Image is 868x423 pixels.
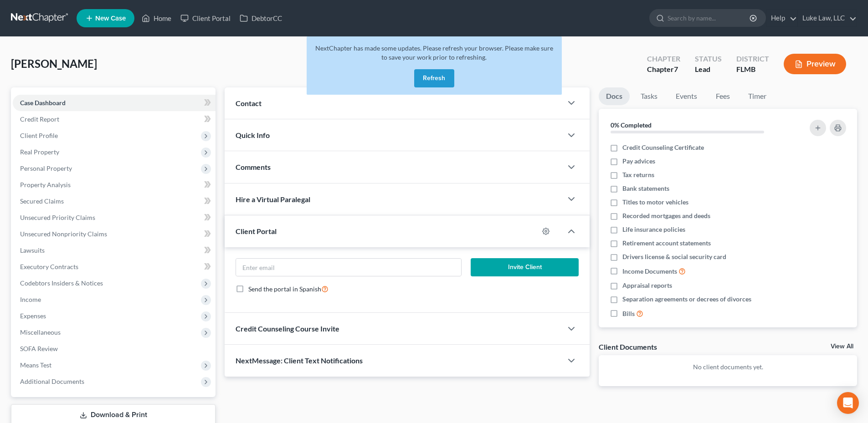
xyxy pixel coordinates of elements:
[13,226,216,242] a: Unsecured Nonpriority Claims
[13,341,216,357] a: SOFA Review
[622,157,655,166] span: Pay advices
[236,259,461,276] input: Enter email
[176,10,235,26] a: Client Portal
[248,285,321,293] span: Send the portal in Spanish
[20,197,64,205] span: Secured Claims
[20,99,66,107] span: Case Dashboard
[137,10,176,26] a: Home
[695,64,722,75] div: Lead
[235,10,287,26] a: DebtorCC
[606,362,850,372] p: No client documents yet.
[831,343,853,350] a: View All
[95,15,126,22] span: New Case
[798,10,857,26] a: Luke Law, LLC
[622,198,688,207] span: Titles to motor vehicles
[784,54,846,74] button: Preview
[674,65,678,73] span: 7
[647,64,680,75] div: Chapter
[13,193,216,209] a: Secured Claims
[599,87,630,105] a: Docs
[622,143,704,152] span: Credit Counseling Certificate
[236,99,262,107] span: Contact
[20,345,58,352] span: SOFA Review
[236,356,363,365] span: NextMessage: Client Text Notifications
[766,10,797,26] a: Help
[13,242,216,259] a: Lawsuits
[622,295,751,304] span: Separation agreements or decrees of divorces
[20,377,84,385] span: Additional Documents
[20,361,51,369] span: Means Test
[236,324,339,333] span: Credit Counseling Course Invite
[622,184,669,193] span: Bank statements
[20,132,58,139] span: Client Profile
[622,267,677,276] span: Income Documents
[20,263,78,270] span: Executory Contracts
[236,163,271,171] span: Comments
[668,87,704,105] a: Events
[13,111,216,127] a: Credit Report
[695,54,722,64] div: Status
[13,259,216,275] a: Executory Contracts
[668,10,751,26] input: Search by name...
[20,214,95,221] span: Unsecured Priority Claims
[20,115,59,123] span: Credit Report
[20,164,72,172] span: Personal Property
[20,181,71,189] span: Property Analysis
[471,258,579,276] button: Invite Client
[741,87,774,105] a: Timer
[736,64,769,75] div: FLMB
[236,195,310,204] span: Hire a Virtual Paralegal
[622,252,726,261] span: Drivers license & social security card
[20,246,45,254] span: Lawsuits
[20,296,41,303] span: Income
[414,69,454,87] button: Refresh
[13,209,216,226] a: Unsecured Priority Claims
[837,392,859,414] div: Open Intercom Messenger
[13,95,216,111] a: Case Dashboard
[622,281,672,290] span: Appraisal reports
[622,225,685,234] span: Life insurance policies
[236,227,277,235] span: Client Portal
[20,328,61,336] span: Miscellaneous
[599,342,657,352] div: Client Documents
[633,87,665,105] a: Tasks
[611,121,652,129] strong: 0% Completed
[622,239,711,248] span: Retirement account statements
[736,54,769,64] div: District
[20,312,46,320] span: Expenses
[622,170,654,179] span: Tax returns
[708,87,737,105] a: Fees
[13,177,216,193] a: Property Analysis
[647,54,680,64] div: Chapter
[315,44,553,61] span: NextChapter has made some updates. Please refresh your browser. Please make sure to save your wor...
[20,279,103,287] span: Codebtors Insiders & Notices
[236,131,270,139] span: Quick Info
[11,57,97,70] span: [PERSON_NAME]
[20,230,107,238] span: Unsecured Nonpriority Claims
[622,309,635,318] span: Bills
[622,211,710,220] span: Recorded mortgages and deeds
[20,148,59,156] span: Real Property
